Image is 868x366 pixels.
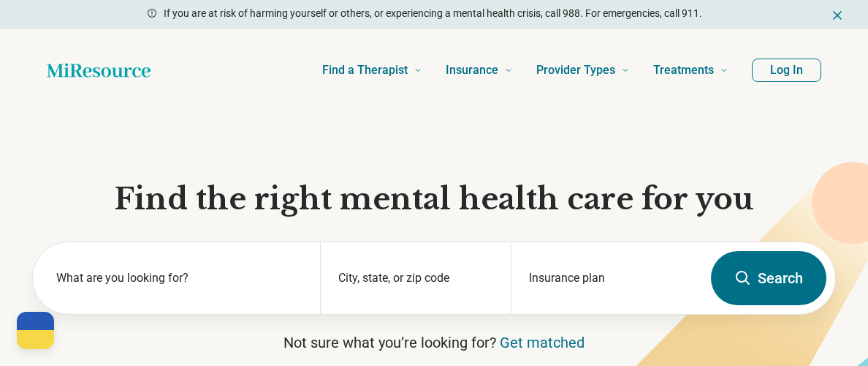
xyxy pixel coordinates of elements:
[32,180,836,218] h1: Find the right mental health care for you
[752,59,821,82] button: Log In
[56,269,302,287] label: What are you looking for?
[830,6,845,23] button: Dismiss
[32,332,836,353] p: Not sure what you’re looking for?
[653,41,728,100] a: Treatments
[322,41,422,100] a: Find a Therapist
[653,60,714,81] span: Treatments
[536,60,615,81] span: Provider Types
[711,251,826,305] button: Search
[47,56,151,85] a: Home page
[164,6,702,21] p: If you are at risk of harming yourself or others, or experiencing a mental health crisis, call 98...
[322,60,408,81] span: Find a Therapist
[446,60,498,81] span: Insurance
[500,334,585,351] a: Get matched
[446,41,513,100] a: Insurance
[536,41,630,100] a: Provider Types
